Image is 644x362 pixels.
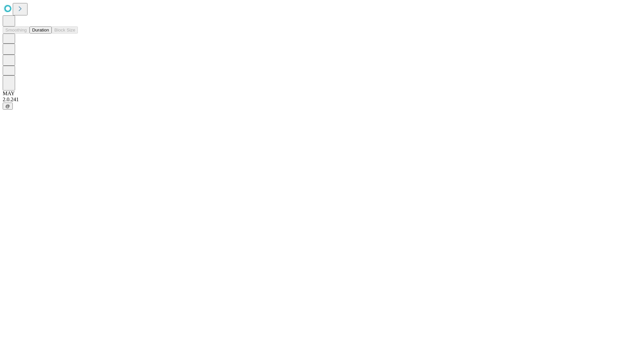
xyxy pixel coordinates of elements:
button: Duration [30,26,52,34]
div: 2.0.241 [3,97,641,103]
button: Smoothing [3,26,30,34]
div: MAY [3,90,641,97]
span: @ [5,104,10,109]
button: Block Size [52,26,78,34]
button: @ [3,103,13,110]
